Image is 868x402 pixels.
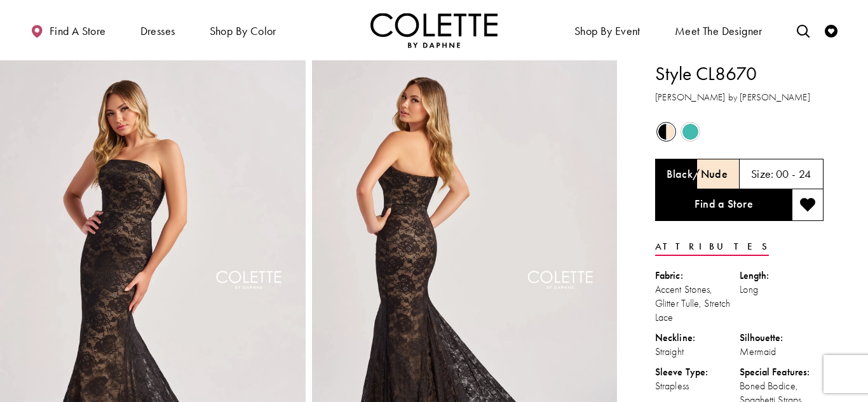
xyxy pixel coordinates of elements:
[655,331,740,345] div: Neckline:
[776,168,811,180] h5: 00 - 24
[27,13,109,48] a: Find a store
[655,189,792,221] a: Find a Store
[655,283,740,325] div: Accent Stones, Glitter Tulle, Stretch Lace
[370,13,498,48] a: Visit Home Page
[370,13,498,48] img: Colette by Daphne
[655,269,740,283] div: Fabric:
[822,13,841,48] a: Check Wishlist
[655,60,824,87] h1: Style CL8670
[655,365,740,379] div: Sleeve Type:
[740,345,824,359] div: Mermaid
[751,166,774,181] span: Size:
[571,13,644,48] span: Shop By Event
[740,269,824,283] div: Length:
[740,331,824,345] div: Silhouette:
[679,121,702,143] div: Turquoise
[50,25,106,37] span: Find a store
[794,13,813,48] a: Toggle search
[655,120,824,144] div: Product color controls state depends on size chosen
[574,25,641,37] span: Shop By Event
[655,238,769,256] a: Attributes
[740,283,824,297] div: Long
[210,25,276,37] span: Shop by color
[655,379,740,393] div: Strapless
[740,365,824,379] div: Special Features:
[140,25,175,37] span: Dresses
[792,189,824,221] button: Add to wishlist
[137,13,179,48] span: Dresses
[675,25,763,37] span: Meet the designer
[667,168,728,180] h5: Chosen color
[672,13,766,48] a: Meet the designer
[207,13,280,48] span: Shop by color
[655,121,677,143] div: Black/Nude
[655,345,740,359] div: Straight
[655,90,824,105] h3: [PERSON_NAME] by [PERSON_NAME]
